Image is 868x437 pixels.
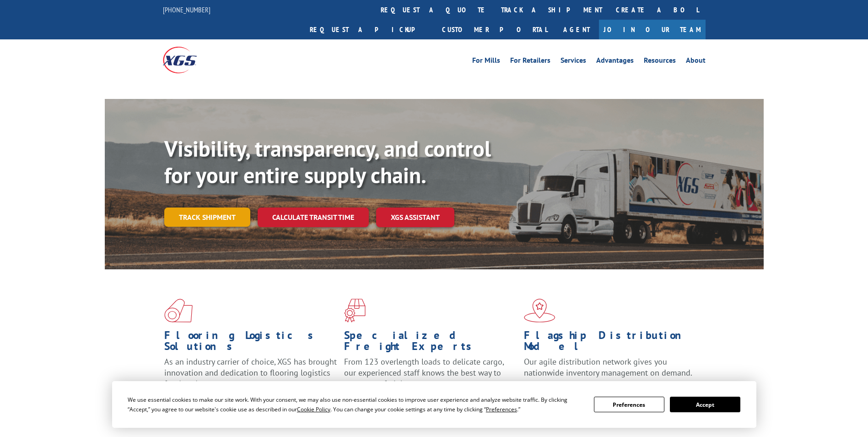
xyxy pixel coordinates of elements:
[344,356,517,397] p: From 123 overlength loads to delicate cargo, our experienced staff knows the best way to move you...
[297,405,330,413] span: Cookie Policy
[344,330,517,356] h1: Specialized Freight Experts
[596,57,634,67] a: Advantages
[524,299,555,322] img: xgs-icon-flagship-distribution-model-red
[164,330,337,356] h1: Flooring Logistics Solutions
[554,20,599,39] a: Agent
[599,20,706,39] a: Join Our Team
[376,208,454,227] a: XGS ASSISTANT
[435,20,554,39] a: Customer Portal
[164,299,193,322] img: xgs-icon-total-supply-chain-intelligence-red
[510,57,550,67] a: For Retailers
[112,381,756,428] div: Cookie Consent Prompt
[524,356,692,378] span: Our agile distribution network gives you nationwide inventory management on demand.
[344,299,366,322] img: xgs-icon-focused-on-flooring-red
[303,20,435,39] a: Request a pickup
[686,57,706,67] a: About
[472,57,500,67] a: For Mills
[164,208,250,227] a: Track shipment
[644,57,676,67] a: Resources
[594,397,664,412] button: Preferences
[670,397,740,412] button: Accept
[128,395,583,414] div: We use essential cookies to make our site work. With your consent, we may also use non-essential ...
[524,330,697,356] h1: Flagship Distribution Model
[486,405,517,413] span: Preferences
[163,5,210,14] a: [PHONE_NUMBER]
[561,57,586,67] a: Services
[164,134,491,189] b: Visibility, transparency, and control for your entire supply chain.
[164,356,337,389] span: As an industry carrier of choice, XGS has brought innovation and dedication to flooring logistics...
[258,208,369,227] a: Calculate transit time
